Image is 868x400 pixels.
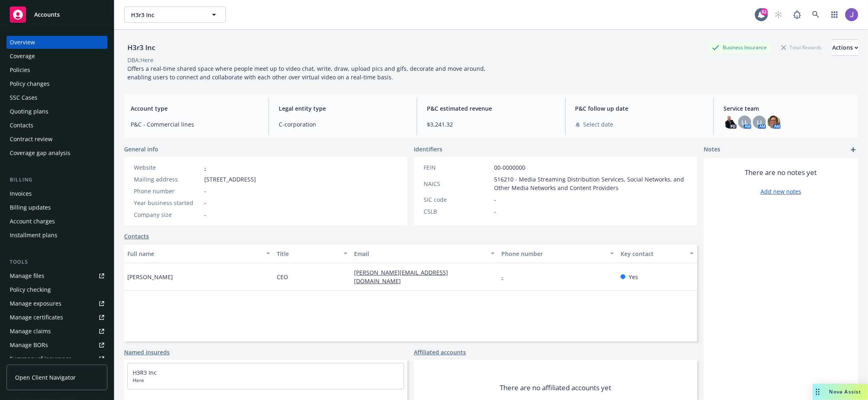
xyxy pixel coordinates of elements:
[7,105,107,118] a: Quoting plans
[741,118,748,127] span: LL
[832,39,858,56] button: Actions
[127,273,173,281] span: [PERSON_NAME]
[134,175,201,184] div: Mailing address
[629,273,638,281] span: Yes
[10,201,51,214] div: Billing updates
[770,7,787,23] a: Start snowing
[7,269,107,282] a: Manage files
[7,50,107,63] a: Coverage
[127,56,153,64] div: DBA: Here
[204,164,206,171] a: -
[10,215,55,228] div: Account charges
[124,348,170,356] a: Named insureds
[427,104,555,113] span: P&C estimated revenue
[414,348,466,356] a: Affiliated accounts
[204,175,256,184] span: [STREET_ADDRESS]
[277,249,339,258] div: Title
[494,195,496,204] span: -
[414,145,442,153] span: Identifiers
[10,119,33,132] div: Contacts
[279,104,407,113] span: Legal entity type
[424,207,491,216] div: CSLB
[133,377,399,384] span: Here
[7,133,107,146] a: Contract review
[7,77,107,90] a: Policy changes
[7,229,107,242] a: Installment plans
[131,11,201,19] span: H3r3 Inc
[621,249,685,258] div: Key contact
[131,104,259,113] span: Account type
[10,63,30,77] div: Policies
[757,118,762,127] span: LI
[761,8,768,15] div: 82
[204,199,206,207] span: -
[7,146,107,160] a: Coverage gap analysis
[494,175,687,192] span: 516210 - Media Streaming Distribution Services, Social Networks, and Other Media Networks and Con...
[7,91,107,104] a: SSC Cases
[124,7,226,23] button: H3r3 Inc
[494,207,496,216] span: -
[575,104,704,113] span: P&C follow up date
[134,187,201,195] div: Phone number
[424,179,491,188] div: NAICS
[277,273,288,281] span: CEO
[7,176,107,184] div: Billing
[584,120,614,129] span: Select date
[708,42,771,52] div: Business Insurance
[7,339,107,352] a: Manage BORs
[124,145,158,153] span: General info
[15,373,76,382] span: Open Client Navigator
[7,187,107,200] a: Invoices
[10,339,48,352] div: Manage BORs
[7,283,107,296] a: Policy checking
[427,120,555,129] span: $3,241.32
[134,210,201,219] div: Company size
[789,7,805,23] a: Report a Bug
[124,244,273,263] button: Full name
[10,229,57,242] div: Installment plans
[10,311,63,324] div: Manage certificates
[10,283,51,296] div: Policy checking
[424,195,491,204] div: SIC code
[134,163,201,172] div: Website
[204,187,206,195] span: -
[354,249,486,258] div: Email
[617,244,697,263] button: Key contact
[204,210,206,219] span: -
[124,232,149,240] a: Contacts
[724,104,852,113] span: Service team
[501,273,510,281] a: -
[777,42,826,52] div: Total Rewards
[10,325,51,338] div: Manage claims
[124,42,158,53] div: H3r3 Inc
[826,7,843,23] a: Switch app
[7,215,107,228] a: Account charges
[133,369,157,376] a: H3R3 Inc
[10,36,35,49] div: Overview
[808,7,824,23] a: Search
[7,201,107,214] a: Billing updates
[34,11,60,18] span: Accounts
[10,269,44,282] div: Manage files
[424,163,491,172] div: FEIN
[10,297,61,310] div: Manage exposures
[273,244,351,263] button: Title
[498,244,617,263] button: Phone number
[7,3,107,26] a: Accounts
[494,163,525,172] span: 00-0000000
[7,352,107,365] a: Summary of insurance
[127,65,487,81] span: Offers a real-time shared space where people meet up to video chat, write, draw, upload pics and ...
[845,8,858,21] img: photo
[7,36,107,49] a: Overview
[7,311,107,324] a: Manage certificates
[134,199,201,207] div: Year business started
[813,384,823,400] div: Drag to move
[7,258,107,266] div: Tools
[745,168,817,177] span: There are no notes yet
[354,269,448,285] a: [PERSON_NAME][EMAIL_ADDRESS][DOMAIN_NAME]
[848,145,858,155] a: add
[7,325,107,338] a: Manage claims
[7,297,107,310] a: Manage exposures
